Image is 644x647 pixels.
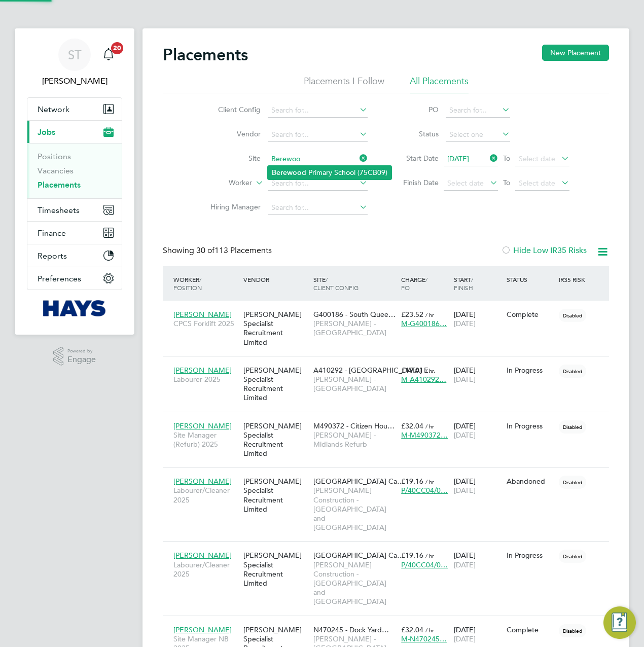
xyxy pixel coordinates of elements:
[27,222,122,244] button: Finance
[519,178,555,188] span: Select date
[399,270,451,297] div: Charge
[313,486,396,532] span: [PERSON_NAME] Construction - [GEOGRAPHIC_DATA] and [GEOGRAPHIC_DATA]
[27,98,122,120] button: Network
[454,275,473,292] span: / Finish
[241,361,311,408] div: [PERSON_NAME] Specialist Recruitment Limited
[401,310,423,319] span: £23.52
[38,205,80,215] span: Timesheets
[454,430,476,440] span: [DATE]
[393,178,439,187] label: Finish Date
[67,347,96,355] span: Powered by
[304,75,384,93] li: Placements I Follow
[559,309,586,322] span: Disabled
[173,366,232,375] span: [PERSON_NAME]
[501,245,587,256] label: Hide Low IR35 Risks
[202,154,261,163] label: Site
[313,430,396,449] span: [PERSON_NAME] - Midlands Refurb
[401,625,423,634] span: £32.04
[173,551,232,560] span: [PERSON_NAME]
[313,366,436,375] span: A410292 - [GEOGRAPHIC_DATA] E…
[425,626,434,634] span: / hr
[268,152,368,166] input: Search for...
[401,375,446,384] span: M-A410292…
[173,430,238,449] span: Site Manager (Refurb) 2025
[173,375,238,384] span: Labourer 2025
[500,152,513,165] span: To
[313,477,404,486] span: [GEOGRAPHIC_DATA] Ca…
[451,546,504,574] div: [DATE]
[401,430,448,440] span: M-M490372…
[268,201,368,215] input: Search for...
[38,251,67,261] span: Reports
[171,270,241,297] div: Worker
[556,270,591,289] div: IR35 Risk
[27,75,122,87] span: Samreet Thandi
[268,176,368,191] input: Search for...
[451,305,504,333] div: [DATE]
[425,552,434,559] span: / hr
[401,477,423,486] span: £19.16
[454,319,476,328] span: [DATE]
[447,154,469,163] span: [DATE]
[171,304,609,313] a: [PERSON_NAME]CPCS Forklift 2025[PERSON_NAME] Specialist Recruitment LimitedG400186 - South Quee…[...
[507,366,554,375] div: In Progress
[27,39,122,87] a: ST[PERSON_NAME]
[241,472,311,519] div: [PERSON_NAME] Specialist Recruitment Limited
[454,486,476,495] span: [DATE]
[313,625,389,634] span: N470245 - Dock Yard…
[173,625,232,634] span: [PERSON_NAME]
[67,355,96,364] span: Engage
[451,416,504,445] div: [DATE]
[241,270,311,289] div: Vendor
[38,104,69,114] span: Network
[454,375,476,384] span: [DATE]
[38,166,74,175] a: Vacancies
[163,245,274,256] div: Showing
[196,245,272,256] span: 113 Placements
[313,551,404,560] span: [GEOGRAPHIC_DATA] Ca…
[27,143,122,198] div: Jobs
[454,634,476,643] span: [DATE]
[173,486,238,504] span: Labourer/Cleaner 2025
[194,178,252,188] label: Worker
[27,199,122,221] button: Timesheets
[451,472,504,500] div: [DATE]
[401,366,423,375] span: £19.01
[313,319,396,337] span: [PERSON_NAME] - [GEOGRAPHIC_DATA]
[38,228,66,238] span: Finance
[196,245,214,256] span: 30 of
[603,606,636,639] button: Engage Resource Center
[559,550,586,563] span: Disabled
[401,560,448,569] span: P/40CC04/0…
[202,129,261,138] label: Vendor
[507,477,554,486] div: Abandoned
[38,274,81,283] span: Preferences
[38,127,55,137] span: Jobs
[559,476,586,489] span: Disabled
[507,310,554,319] div: Complete
[173,319,238,328] span: CPCS Forklift 2025
[53,347,96,366] a: Powered byEngage
[268,128,368,142] input: Search for...
[410,75,469,93] li: All Placements
[393,105,439,114] label: PO
[393,154,439,163] label: Start Date
[559,420,586,434] span: Disabled
[425,422,434,430] span: / hr
[446,103,510,118] input: Search for...
[27,121,122,143] button: Jobs
[68,48,82,61] span: ST
[401,551,423,560] span: £19.16
[15,28,134,335] nav: Main navigation
[202,202,261,211] label: Hiring Manager
[313,275,359,292] span: / Client Config
[507,551,554,560] div: In Progress
[241,305,311,352] div: [PERSON_NAME] Specialist Recruitment Limited
[173,477,232,486] span: [PERSON_NAME]
[268,166,391,179] li: d Primary School (75CB09)
[313,375,396,393] span: [PERSON_NAME] - [GEOGRAPHIC_DATA]
[272,168,302,177] b: Berewoo
[202,105,261,114] label: Client Config
[500,176,513,189] span: To
[163,45,248,65] h2: Placements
